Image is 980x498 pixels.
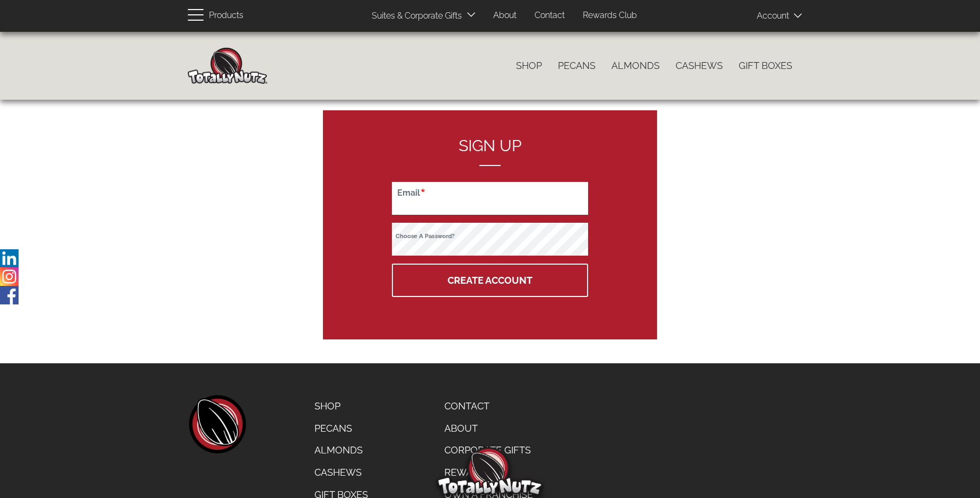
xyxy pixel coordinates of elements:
[436,439,541,461] a: Corporate Gifts
[603,55,668,77] a: Almonds
[668,55,731,77] a: Cashews
[209,8,243,23] span: Products
[307,439,376,461] a: Almonds
[527,5,573,26] a: Contact
[436,461,541,484] a: Rewards
[485,5,524,26] a: About
[508,55,550,77] a: Shop
[437,447,543,495] img: Totally Nutz Logo
[307,417,376,440] a: Pecans
[364,6,465,27] a: Suites & Corporate Gifts
[731,55,800,77] a: Gift Boxes
[392,137,588,166] h2: Sign up
[307,461,376,484] a: Cashews
[392,264,588,297] button: Create Account
[575,5,645,26] a: Rewards Club
[550,55,603,77] a: Pecans
[436,417,541,440] a: About
[188,395,246,453] a: home
[392,182,588,215] input: Your email address. We won’t share this with anyone.
[188,48,267,84] img: Home
[307,395,376,417] a: Shop
[436,395,541,417] a: Contact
